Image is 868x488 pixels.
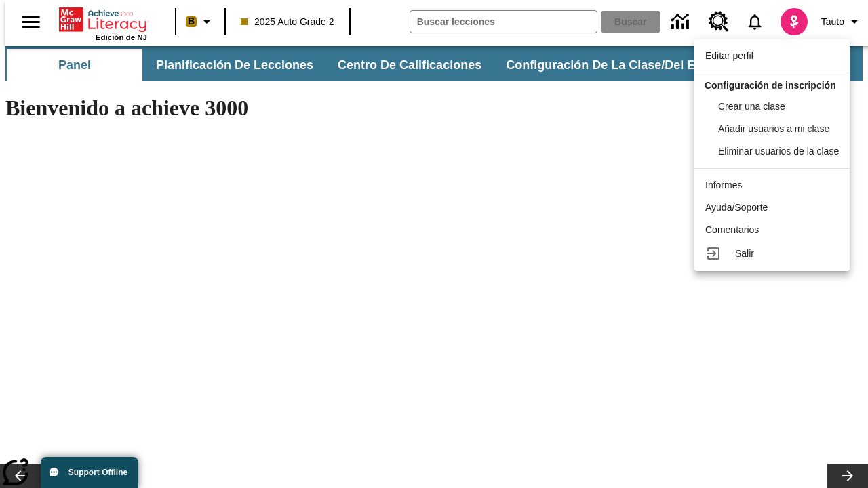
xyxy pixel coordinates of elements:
[718,146,839,157] span: Eliminar usuarios de la clase
[718,123,829,134] span: Añadir usuarios a mi clase
[735,248,754,259] span: Salir
[718,101,785,112] span: Crear una clase
[5,11,198,23] body: Máximo 600 caracteres
[705,202,768,213] span: Ayuda/Soporte
[705,80,836,91] span: Configuración de inscripción
[705,180,742,190] span: Informes
[705,50,753,61] span: Editar perfil
[705,224,759,235] span: Comentarios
